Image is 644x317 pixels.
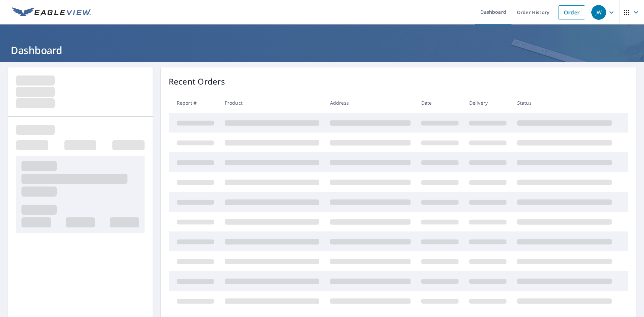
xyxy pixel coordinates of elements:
th: Address [325,93,416,113]
th: Date [416,93,464,113]
div: JW [591,5,606,20]
img: EV Logo [12,7,91,17]
h1: Dashboard [8,43,636,57]
p: Recent Orders [169,75,225,88]
th: Delivery [464,93,512,113]
th: Report # [169,93,219,113]
th: Product [219,93,325,113]
th: Status [512,93,617,113]
a: Order [558,5,585,19]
